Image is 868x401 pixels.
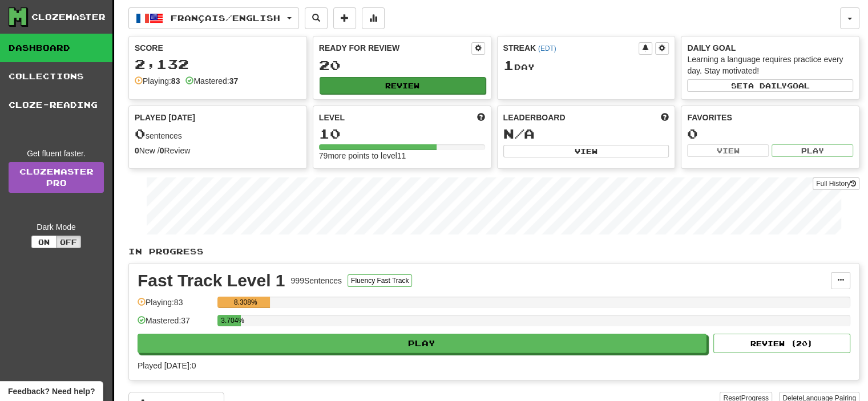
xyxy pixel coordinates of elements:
button: View [687,144,769,157]
span: This week in points, UTC [661,112,669,123]
div: Ready for Review [319,42,471,54]
button: View [503,145,669,157]
span: Score more points to level up [477,112,485,123]
span: 1 [503,57,514,73]
button: Off [56,236,81,248]
div: Playing: [135,75,180,87]
span: 0 [135,125,146,141]
strong: 37 [229,76,239,86]
div: Learning a language requires practice every day. Stay motivated! [687,54,853,76]
button: Play [138,334,706,353]
button: Fluency Fast Track [348,274,412,287]
strong: 83 [171,76,180,86]
span: Français / English [171,13,280,23]
button: Review [320,77,486,94]
div: 20 [319,58,485,72]
p: In Progress [128,246,859,257]
button: Search sentences [305,7,328,29]
div: 0 [687,127,853,141]
div: Favorites [687,112,853,123]
span: Played [DATE]: 0 [138,361,196,370]
span: Leaderboard [503,112,566,123]
div: Dark Mode [9,221,104,233]
div: Day [503,58,669,73]
div: Streak [503,42,639,54]
div: 999 Sentences [291,275,342,286]
button: Review (20) [713,334,850,353]
button: More stats [362,7,385,29]
span: Played [DATE] [135,112,195,123]
div: Clozemaster [31,11,106,23]
strong: 0 [160,146,164,155]
div: 10 [319,127,485,141]
button: Play [772,144,853,157]
strong: 0 [135,146,139,155]
div: 2,132 [135,57,301,71]
div: 3.704% [221,315,241,326]
a: ClozemasterPro [9,162,104,193]
button: Add sentence to collection [333,7,356,29]
div: Daily Goal [687,42,853,54]
div: Playing: 83 [138,297,212,315]
span: N/A [503,125,535,141]
div: 79 more points to level 11 [319,150,485,161]
div: Score [135,42,301,54]
button: On [31,236,56,248]
div: Mastered: [185,75,238,87]
div: Get fluent faster. [9,148,104,159]
button: Seta dailygoal [687,79,853,92]
a: (EDT) [538,44,556,52]
div: sentences [135,127,301,141]
span: a daily [748,82,787,90]
span: Open feedback widget [8,386,95,397]
div: Fast Track Level 1 [138,272,285,289]
div: New / Review [135,145,301,156]
button: Full History [813,177,859,190]
div: Mastered: 37 [138,315,212,334]
span: Level [319,112,345,123]
button: Français/English [128,7,299,29]
div: 8.308% [221,297,270,308]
